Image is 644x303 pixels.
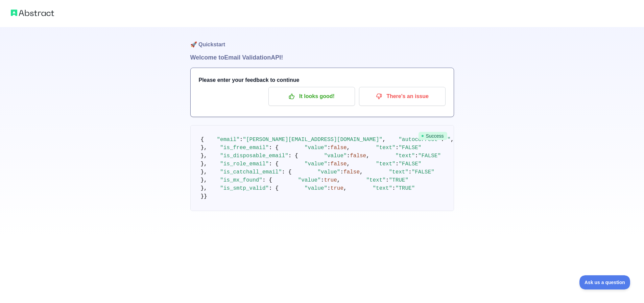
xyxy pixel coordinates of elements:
span: , [360,169,363,175]
span: "value" [298,177,321,183]
h3: Please enter your feedback to continue [199,76,446,84]
h1: Welcome to Email Validation API! [190,53,454,62]
span: "value" [305,161,327,167]
span: , [343,185,347,191]
span: : { [269,161,279,167]
button: There's an issue [359,87,446,106]
span: true [331,185,343,191]
span: "is_smtp_valid" [220,185,269,191]
span: , [347,145,350,151]
img: Abstract logo [11,8,54,18]
span: "autocorrect" [399,137,441,143]
span: , [451,137,454,143]
span: "value" [305,185,327,191]
span: "is_disposable_email" [220,153,288,159]
span: : [240,137,243,143]
span: : [327,185,331,191]
span: : [386,177,389,183]
span: "text" [389,169,408,175]
span: : [340,169,343,175]
span: "FALSE" [399,145,421,151]
span: "FALSE" [412,169,434,175]
span: "text" [373,185,392,191]
span: : { [269,145,279,151]
span: , [337,177,340,183]
span: "is_free_email" [220,145,269,151]
span: true [324,177,337,183]
span: "value" [324,153,347,159]
span: : [327,145,331,151]
span: "value" [305,145,327,151]
span: "value" [317,169,340,175]
h1: 🚀 Quickstart [190,27,454,53]
span: , [366,153,369,159]
span: : { [269,185,279,191]
span: "[PERSON_NAME][EMAIL_ADDRESS][DOMAIN_NAME]" [243,137,382,143]
span: : [415,153,418,159]
span: "FALSE" [418,153,441,159]
span: : [347,153,350,159]
p: There's an issue [364,91,440,102]
span: : { [288,153,298,159]
span: "is_role_email" [220,161,269,167]
span: : [396,161,399,167]
span: "text" [376,161,396,167]
span: false [331,161,347,167]
span: : [321,177,324,183]
span: , [347,161,350,167]
span: "text" [396,153,415,159]
span: : { [262,177,272,183]
span: : { [282,169,292,175]
span: { [201,137,204,143]
span: : [327,161,331,167]
button: It looks good! [268,87,355,106]
span: "text" [376,145,396,151]
span: : [408,169,412,175]
span: "FALSE" [399,161,421,167]
span: Success [419,132,447,140]
span: "is_mx_found" [220,177,262,183]
span: false [350,153,366,159]
span: "TRUE" [396,185,415,191]
span: "" [444,137,451,143]
span: : [392,185,396,191]
span: "email" [217,137,240,143]
iframe: Toggle Customer Support [579,275,630,289]
span: "is_catchall_email" [220,169,282,175]
span: : [396,145,399,151]
span: false [343,169,360,175]
span: , [382,137,386,143]
span: "text" [366,177,386,183]
span: false [331,145,347,151]
span: "TRUE" [389,177,408,183]
p: It looks good! [273,91,350,102]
